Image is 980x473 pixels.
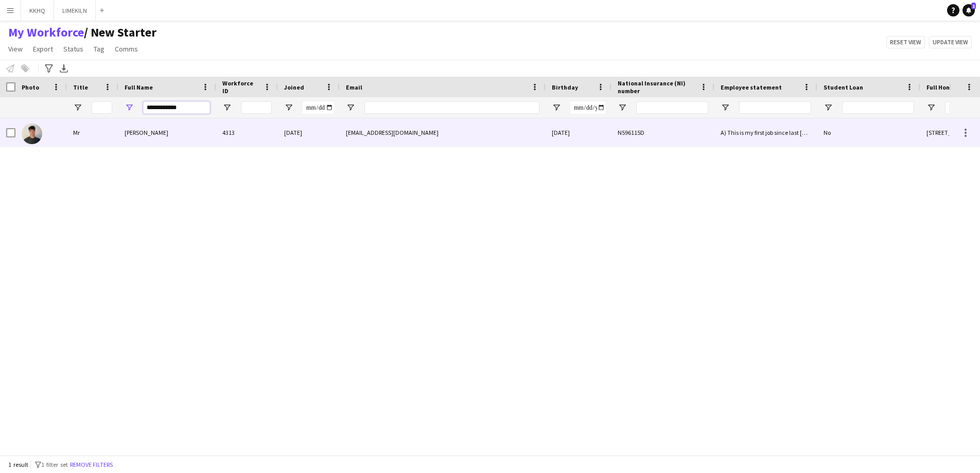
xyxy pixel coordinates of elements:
input: Title Filter Input [92,101,112,114]
button: Open Filter Menu [926,103,936,112]
span: Student Loan [824,83,863,91]
input: Birthday Filter Input [570,101,605,114]
button: Update view [929,36,972,48]
span: No [824,129,831,136]
a: Tag [90,42,109,56]
span: Photo [22,83,39,91]
span: Status [63,44,83,54]
span: Comms [115,44,138,54]
span: Workforce ID [222,79,259,95]
input: Email Filter Input [364,101,539,114]
span: 1 filter set [41,461,68,468]
a: 1 [962,4,975,16]
button: KKHQ [21,1,54,21]
span: N596115D [618,129,644,136]
span: Title [73,83,88,91]
button: Open Filter Menu [721,103,730,112]
button: Open Filter Menu [824,103,833,112]
span: Employee statement [721,83,782,91]
span: [STREET_ADDRESS] [926,129,977,136]
span: [PERSON_NAME] [125,129,168,136]
div: [DATE] [278,118,340,147]
a: View [4,42,27,56]
input: Employee statement Filter Input [739,101,811,114]
input: Student Loan Filter Input [842,101,914,114]
img: Will Orchard [22,124,42,144]
button: Open Filter Menu [125,103,134,112]
div: [DATE] [546,118,611,147]
span: Export [33,44,53,54]
span: Email [346,83,362,91]
span: Full Home Address [926,83,980,91]
button: Reset view [886,36,925,48]
div: Mr [67,118,118,147]
div: [EMAIL_ADDRESS][DOMAIN_NAME] [340,118,546,147]
a: Status [59,42,87,56]
app-action-btn: Advanced filters [43,62,55,75]
span: 1 [971,3,976,9]
input: Joined Filter Input [303,101,334,114]
span: National Insurance (NI) number [618,79,696,95]
input: Full Name Filter Input [143,101,210,114]
input: National Insurance (NI) number Filter Input [636,101,708,114]
button: LIMEKILN [54,1,96,21]
app-action-btn: Export XLSX [58,62,70,75]
span: View [8,44,23,54]
button: Open Filter Menu [618,103,627,112]
a: Comms [111,42,142,56]
button: Open Filter Menu [284,103,293,112]
span: Full Name [125,83,153,91]
button: Open Filter Menu [346,103,355,112]
span: Joined [284,83,304,91]
button: Open Filter Menu [73,103,82,112]
span: Tag [94,44,104,54]
a: My Workforce [8,25,84,40]
span: Birthday [552,83,578,91]
input: Workforce ID Filter Input [241,101,272,114]
button: Remove filters [68,459,115,470]
button: Open Filter Menu [222,103,232,112]
div: 4313 [216,118,278,147]
button: Open Filter Menu [552,103,561,112]
a: Export [29,42,57,56]
span: New Starter [84,25,156,40]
